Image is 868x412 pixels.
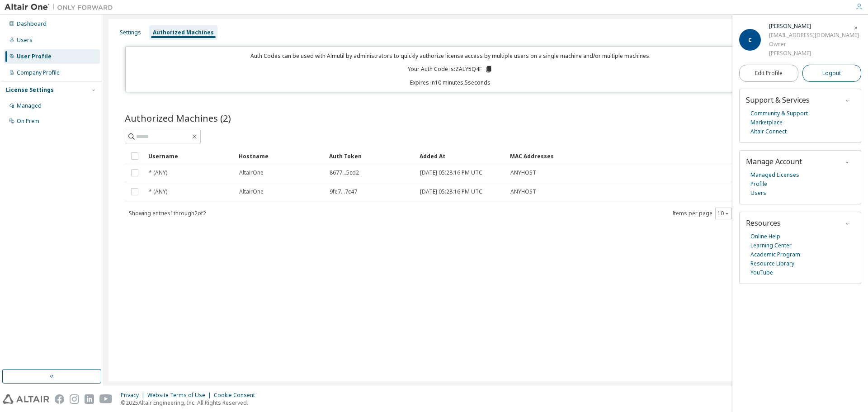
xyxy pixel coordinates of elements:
img: youtube.svg [99,394,113,404]
a: Managed Licenses [750,170,799,180]
a: Academic Program [750,250,800,259]
a: YouTube [750,268,773,277]
div: Users [17,37,33,44]
button: Logout [802,65,862,82]
span: [DATE] 05:28:16 PM UTC [420,169,482,176]
img: linkedin.svg [85,394,94,404]
span: 8677...5cd2 [330,169,359,176]
span: Resources [746,218,781,228]
p: Your Auth Code is: ZALY5Q4F [408,65,493,73]
a: Learning Center [750,241,792,250]
span: ANYHOST [510,188,536,195]
div: Owner [769,40,859,49]
div: Auth Token [329,149,412,163]
p: © 2025 Altair Engineering, Inc. All Rights Reserved. [121,399,260,407]
p: Auth Codes can be used with Almutil by administrators to quickly authorize license access by mult... [131,52,770,60]
div: License Settings [6,86,54,94]
div: Username [148,149,231,163]
span: Authorized Machines (2) [125,112,231,124]
span: AltairOne [239,169,264,176]
div: Company Profile [17,69,60,76]
div: Chris Pirozzi [769,22,859,31]
span: Edit Profile [755,70,783,77]
div: Dashboard [17,20,47,28]
div: User Profile [17,53,52,60]
img: Altair One [5,3,118,12]
div: [EMAIL_ADDRESS][DOMAIN_NAME] [769,31,859,40]
div: Hostname [239,149,322,163]
span: Manage Account [746,156,802,166]
div: Privacy [121,392,147,399]
div: On Prem [17,118,39,125]
span: C [748,36,752,44]
div: Website Terms of Use [147,392,214,399]
span: Showing entries 1 through 2 of 2 [129,209,206,217]
a: Profile [750,180,767,189]
span: AltairOne [239,188,264,195]
span: ANYHOST [510,169,536,176]
a: Edit Profile [739,65,798,82]
div: [PERSON_NAME] [769,49,859,58]
a: Users [750,189,766,198]
a: Community & Support [750,109,808,118]
div: Authorized Machines [153,29,214,36]
div: MAC Addresses [510,149,752,163]
div: Added At [420,149,503,163]
a: Online Help [750,232,780,241]
div: Cookie Consent [214,392,260,399]
img: instagram.svg [70,394,79,404]
img: facebook.svg [55,394,64,404]
img: altair_logo.svg [3,394,49,404]
span: Support & Services [746,95,810,105]
span: * (ANY) [149,188,167,195]
div: Managed [17,102,42,109]
span: Logout [822,69,841,78]
button: 10 [717,210,730,217]
p: Expires in 10 minutes, 5 seconds [131,79,770,86]
a: Resource Library [750,259,794,268]
span: [DATE] 05:28:16 PM UTC [420,188,482,195]
span: Items per page [672,208,732,219]
span: * (ANY) [149,169,167,176]
div: Settings [120,29,141,36]
a: Altair Connect [750,127,787,136]
span: 9fe7...7c47 [330,188,357,195]
a: Marketplace [750,118,783,127]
